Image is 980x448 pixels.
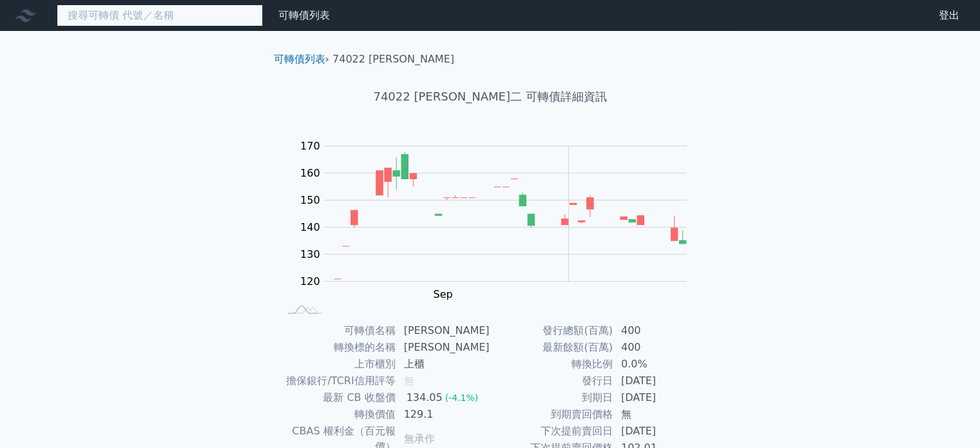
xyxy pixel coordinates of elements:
[404,390,445,405] div: 134.05
[490,389,613,406] td: 到期日
[396,322,490,339] td: [PERSON_NAME]
[613,322,702,339] td: 400
[300,221,320,233] tspan: 140
[278,9,330,21] a: 可轉債列表
[490,322,613,339] td: 發行總額(百萬)
[613,389,702,406] td: [DATE]
[274,53,325,65] a: 可轉債列表
[279,389,396,406] td: 最新 CB 收盤價
[332,52,454,67] li: 74022 [PERSON_NAME]
[396,339,490,356] td: [PERSON_NAME]
[928,5,970,26] a: 登出
[300,167,320,179] tspan: 160
[334,151,686,278] g: Series
[490,373,613,389] td: 發行日
[396,356,490,373] td: 上櫃
[404,375,414,387] span: 無
[279,373,396,389] td: 擔保銀行/TCRI信用評等
[264,88,717,106] h1: 74022 [PERSON_NAME]二 可轉債詳細資訊
[490,356,613,373] td: 轉換比例
[300,248,320,260] tspan: 130
[613,356,702,373] td: 0.0%
[613,373,702,389] td: [DATE]
[279,406,396,423] td: 轉換價值
[274,52,329,67] li: ›
[490,423,613,440] td: 下次提前賣回日
[300,275,320,287] tspan: 120
[279,339,396,356] td: 轉換標的名稱
[279,322,396,339] td: 可轉債名稱
[57,5,263,26] input: 搜尋可轉債 代號／名稱
[293,140,706,300] g: Chart
[490,406,613,423] td: 到期賣回價格
[404,433,435,445] span: 無承作
[490,339,613,356] td: 最新餘額(百萬)
[396,406,490,423] td: 129.1
[279,356,396,373] td: 上市櫃別
[300,140,320,152] tspan: 170
[613,339,702,356] td: 400
[613,423,702,440] td: [DATE]
[445,393,479,403] span: (-4.1%)
[300,194,320,206] tspan: 150
[613,406,702,423] td: 無
[433,288,452,300] tspan: Sep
